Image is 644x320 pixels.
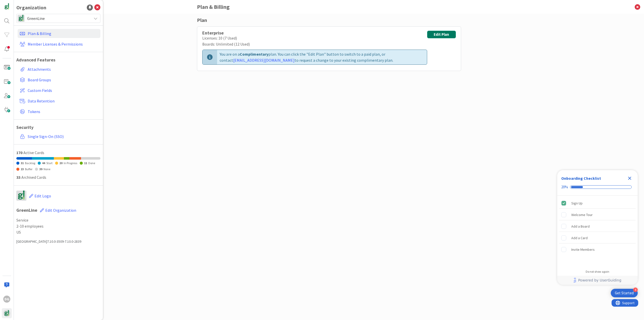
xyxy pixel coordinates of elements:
div: Invite Members [571,246,595,253]
div: Checklist items [557,196,638,266]
span: 33 [16,175,20,180]
h1: Security [16,125,100,130]
span: Tokens [28,109,98,115]
a: Plan & Billing [18,29,100,38]
span: GreenLine [27,15,89,22]
div: Add a Board is incomplete. [559,221,636,232]
a: Member Licenses & Permissions [18,40,100,49]
div: Invite Members is incomplete. [559,244,636,255]
div: Licenses: 10 (7 Used) [202,35,427,41]
div: Sign Up [571,200,583,206]
span: Powered by UserGuiding [578,277,621,283]
span: In Progress [64,161,77,165]
div: Sign Up is complete. [559,198,636,209]
span: US [16,229,100,235]
div: Footer [557,276,638,285]
span: Edit Logo [34,193,51,198]
img: Visit kanbanzone.com [3,3,10,10]
p: You are on a plan. You can click the "Edit Plan" button to switch to a paid plan, or contact to r... [220,51,425,63]
div: Add a Card [571,235,588,241]
span: Custom Fields [28,87,98,93]
button: Edit Organization [40,205,76,216]
div: Organization [16,4,46,11]
a: Powered by UserGuiding [560,276,635,285]
div: 20% [561,185,568,189]
span: 11 [84,161,87,165]
span: 39 [39,167,42,171]
div: Open Get Started checklist, remaining modules: 4 [611,289,638,297]
div: Add a Board [571,223,590,229]
a: [EMAIL_ADDRESS][DOMAIN_NAME] [233,58,295,63]
span: Support [11,1,23,7]
div: Boards: Unlimited (12 Used) [202,41,427,47]
img: avatar [3,310,10,317]
span: 2-10 employees [16,223,100,229]
div: DG [3,296,10,303]
div: Get Started [615,291,634,296]
div: Onboarding Checklist [561,175,601,181]
h1: GreenLine [16,205,100,216]
div: Active Cards [16,150,100,156]
span: Data Retention [28,98,98,104]
div: Do not show again [586,270,609,274]
span: 170 [16,150,22,155]
h1: Advanced Features [16,57,100,63]
span: Edit Organization [45,208,76,213]
div: 4 [633,288,638,292]
span: Service [16,217,100,223]
div: Plan [197,16,461,24]
span: 23 [21,167,24,171]
a: Board Groups [18,75,100,84]
img: avatar [18,15,25,22]
div: Archived Cards [16,174,100,180]
a: Attachments [18,65,100,74]
a: Data Retention [18,96,100,105]
div: Welcome Tour [571,212,593,218]
div: Checklist progress: 20% [561,185,634,189]
div: Welcome Tour is incomplete. [559,209,636,220]
span: Buffer [25,167,32,171]
button: Edit Plan [427,31,456,38]
span: 31 [21,161,24,165]
button: Edit Logo [29,191,51,201]
span: None [44,167,50,171]
b: Complimentary [240,52,268,57]
a: Single Sign-On (SSO) [18,132,100,141]
a: Tokens [18,107,100,116]
div: [GEOGRAPHIC_DATA] 7.10.0-3509-7.10.0-2839 [16,239,100,244]
span: Start [46,161,53,165]
div: Checklist Container [557,170,638,285]
div: Close Checklist [626,174,634,182]
a: Custom Fields [18,86,100,95]
div: Enterprise [202,31,427,35]
span: Backlog [25,161,35,165]
img: avatar [16,191,26,201]
span: Board Groups [28,77,98,83]
div: Add a Card is incomplete. [559,232,636,243]
span: 20 [59,161,62,165]
span: 44 [42,161,45,165]
span: Done [88,161,95,165]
